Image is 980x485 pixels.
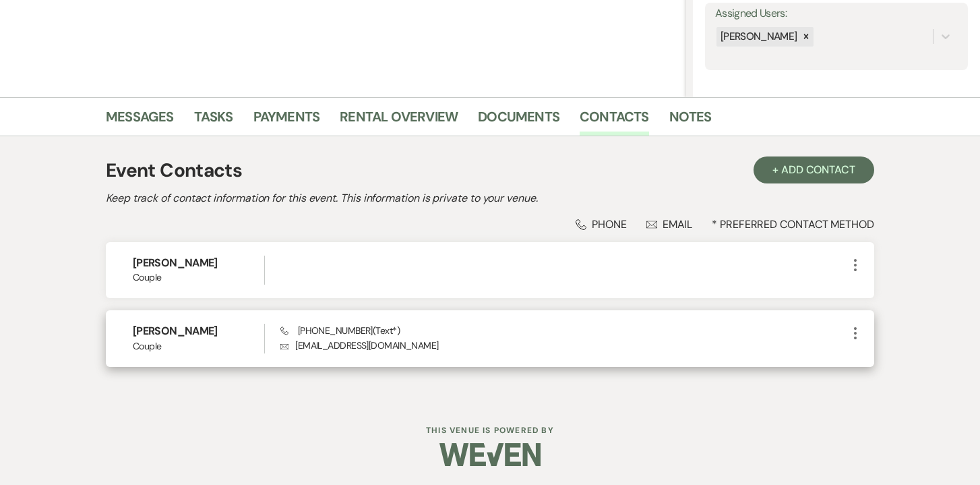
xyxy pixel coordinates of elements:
label: Assigned Users: [715,4,958,24]
button: + Add Contact [754,156,874,183]
a: Notes [669,106,712,136]
a: Rental Overview [340,106,458,136]
div: * Preferred Contact Method [106,217,874,231]
span: Couple [133,270,264,285]
div: [PERSON_NAME] [716,27,799,47]
span: [PHONE_NUMBER] (Text*) [280,324,400,337]
h6: [PERSON_NAME] [133,324,264,339]
span: Couple [133,339,264,353]
a: Messages [106,106,174,136]
a: Payments [253,106,320,136]
a: Contacts [580,106,649,136]
h6: [PERSON_NAME] [133,256,264,270]
h1: Event Contacts [106,156,242,185]
p: [EMAIL_ADDRESS][DOMAIN_NAME] [280,338,847,353]
img: Weven Logo [439,431,541,478]
div: Phone [576,217,627,231]
div: Email [646,217,693,231]
a: Tasks [194,106,233,136]
a: Documents [478,106,559,136]
h2: Keep track of contact information for this event. This information is private to your venue. [106,190,874,206]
